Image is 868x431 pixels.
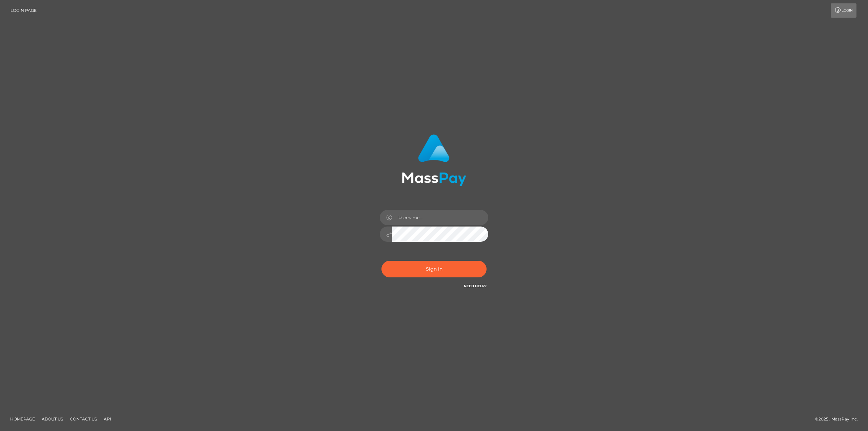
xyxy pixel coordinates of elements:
a: Login Page [11,3,37,18]
a: Contact Us [67,414,100,424]
button: Sign in [381,261,487,277]
a: API [101,414,114,424]
a: About Us [39,414,66,424]
a: Need Help? [464,284,487,288]
div: © 2025 , MassPay Inc. [815,415,863,423]
a: Homepage [7,414,38,424]
a: Login [831,3,856,18]
input: Username... [392,210,488,225]
img: MassPay Login [402,134,466,186]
